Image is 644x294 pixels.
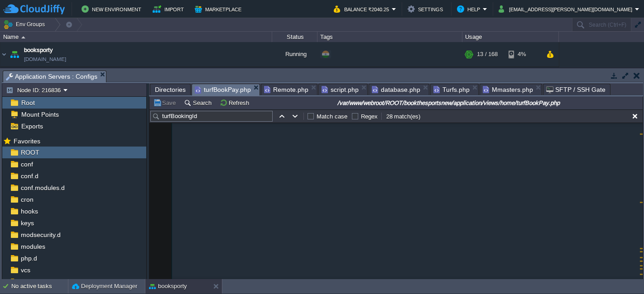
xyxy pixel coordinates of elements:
a: booksporty [24,46,53,55]
button: [EMAIL_ADDRESS][PERSON_NAME][DOMAIN_NAME] [499,4,635,14]
button: Search [184,99,214,107]
span: Mmasters.php [483,84,533,95]
li: /var/www/webroot/ROOT/bookthesportsnew/application/models/Mmasters.php [480,84,542,95]
a: cron [19,195,35,204]
div: Running [272,42,317,66]
div: Usage [463,32,558,42]
div: Tags [318,32,462,42]
button: Save [153,99,178,107]
a: conf [19,160,34,168]
li: /var/www/webroot/ROOT/bookthesportsnew/application/views/home/turfBookPay.php [192,84,260,95]
span: Application Servers : Configs [6,71,97,82]
div: 28 match(es) [385,112,422,121]
button: Balance ₹2040.25 [334,4,392,14]
button: Deployment Manager [72,282,137,291]
img: AMDAwAAAACH5BAEAAAAALAAAAAABAAEAAAICRAEAOw== [12,67,25,85]
li: /var/www/webroot/ROOT/bookthesportsnew/application/config/database.php [369,84,429,95]
a: Mount Points [19,110,60,119]
span: database.php [372,84,420,95]
span: script.php [322,84,359,95]
img: CloudJiffy [3,4,65,15]
div: 4% [509,42,538,66]
a: modsecurity.d [19,231,62,239]
span: Turfs.php [433,84,470,95]
a: conf.modules.d [19,184,66,192]
div: 1 / 84 [477,67,491,85]
img: AMDAwAAAACH5BAEAAAAALAAAAAABAAEAAAICRAEAOw== [6,67,12,85]
li: /var/www/webroot/ROOT/bookthesportsnew/application/controllers/Remote.php [261,84,317,95]
div: 13 / 168 [477,42,498,66]
div: Status [273,32,317,42]
label: Regex [361,113,378,120]
img: AMDAwAAAACH5BAEAAAAALAAAAAABAAEAAAICRAEAOw== [8,42,21,66]
button: booksporty [149,282,187,291]
button: Refresh [220,99,252,107]
a: Exports [19,122,44,130]
div: 5% [509,67,538,85]
span: Directories [155,84,186,95]
span: Remote.php [264,84,308,95]
div: No active tasks [11,279,68,294]
span: Favorites [12,137,42,145]
img: AMDAwAAAACH5BAEAAAAALAAAAAABAAEAAAICRAEAOw== [0,42,8,66]
a: php.d [19,254,38,262]
a: Root [19,99,36,107]
button: Marketplace [195,4,244,14]
a: [DOMAIN_NAME] [24,55,66,64]
li: /var/www/webroot/ROOT/bookthesportsnew/application/views/template/home/script.php [318,84,368,95]
a: modules [19,242,47,251]
button: Help [457,4,483,14]
li: /var/www/webroot/ROOT/bookthesportsnew/application/controllers/Turfs.php [430,84,479,95]
a: hooks [19,207,39,215]
button: Env Groups [3,18,48,31]
a: webroot [19,278,45,286]
span: SFTP / SSH Gate [546,84,606,95]
span: turfBookPay.php [195,84,251,95]
a: Favorites [12,138,42,145]
button: Settings [408,4,446,14]
div: Name [1,32,272,42]
a: vcs [19,266,32,274]
a: ROOT [19,148,41,156]
img: AMDAwAAAACH5BAEAAAAALAAAAAABAAEAAAICRAEAOw== [21,36,25,38]
a: keys [19,219,35,227]
button: New Environment [82,4,144,14]
button: Import [153,4,187,14]
label: Match case [317,113,347,120]
button: Node ID: 216836 [6,86,63,94]
a: conf.d [19,172,40,180]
